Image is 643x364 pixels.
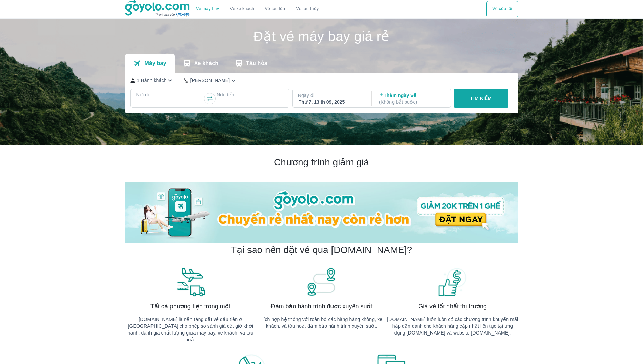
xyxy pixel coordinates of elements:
[470,95,492,102] p: TÌM KIẾM
[150,302,230,310] span: Tất cả phương tiện trong một
[230,6,254,12] a: Vé xe khách
[125,182,518,243] img: banner-home
[486,1,518,17] div: choose transportation mode
[137,77,167,84] p: 1 Hành khách
[486,1,518,17] button: Vé của tôi
[125,316,256,343] p: [DOMAIN_NAME] là nền tảng đặt vé đầu tiên ở [GEOGRAPHIC_DATA] cho phép so sánh giá cả, giờ khởi h...
[290,1,324,17] button: Vé tàu thủy
[144,60,166,67] p: Máy bay
[256,316,387,329] p: Tích hợp hệ thống với toàn bộ các hãng hàng không, xe khách, và tàu hoả, đảm bảo hành trình xuyên...
[299,99,364,105] div: Thứ 7, 13 th 09, 2025
[231,244,412,256] h2: Tại sao nên đặt vé qua [DOMAIN_NAME]?
[387,316,518,336] p: [DOMAIN_NAME] luôn luôn có các chương trình khuyến mãi hấp dẫn dành cho khách hàng cập nhật liên ...
[184,77,237,84] button: [PERSON_NAME]
[190,1,324,17] div: choose transportation mode
[175,267,206,297] img: banner
[271,302,373,310] span: Đảm bảo hành trình được xuyên suốt
[125,54,276,73] div: transportation tabs
[217,91,284,98] p: Nơi đến
[190,77,230,84] p: [PERSON_NAME]
[130,77,174,84] button: 1 Hành khách
[260,1,291,17] a: Vé tàu lửa
[125,156,518,168] h2: Chương trình giảm giá
[298,92,365,99] p: Ngày đi
[379,92,445,105] p: Thêm ngày về
[454,89,508,108] button: TÌM KIẾM
[306,267,337,297] img: banner
[437,267,468,297] img: banner
[125,29,518,43] h1: Đặt vé máy bay giá rẻ
[136,91,203,98] p: Nơi đi
[379,99,445,105] p: ( Không bắt buộc )
[194,60,218,67] p: Xe khách
[196,6,219,12] a: Vé máy bay
[246,60,267,67] p: Tàu hỏa
[418,302,487,310] span: Giá vé tốt nhất thị trường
